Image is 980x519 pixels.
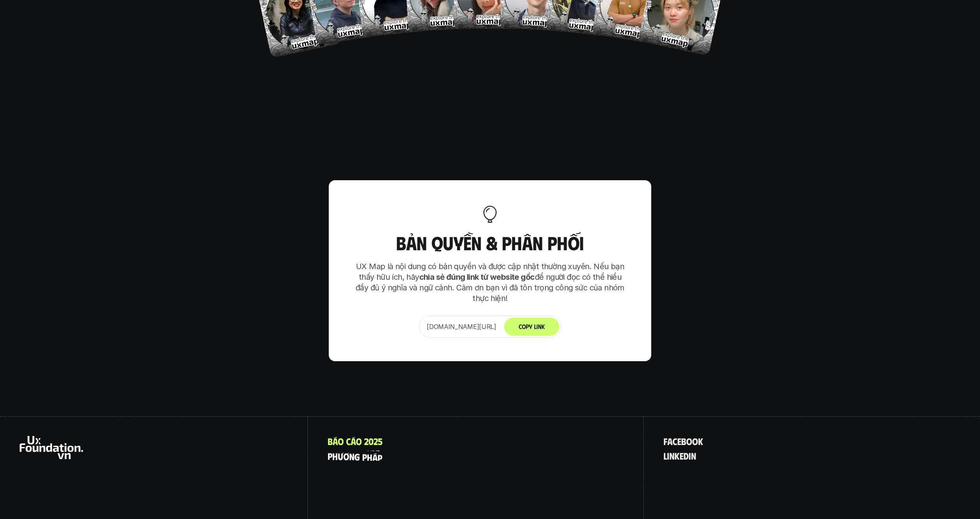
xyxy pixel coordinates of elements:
[338,440,343,451] span: ư
[427,322,496,331] p: [DOMAIN_NAME][URL]
[352,233,628,253] h3: Bản quyền & Phân phối
[663,451,667,461] span: l
[663,436,667,446] span: f
[332,440,338,451] span: h
[691,451,696,461] span: n
[352,261,628,304] p: UX Map là nội dung có bản quyền và được cập nhật thường xuyên. Nếu bạn thấy hữu ích, hãy để người...
[680,451,683,461] span: e
[504,318,559,336] button: Copy Link
[367,441,372,452] span: h
[346,436,351,446] span: c
[368,436,374,446] span: 0
[343,441,349,451] span: ơ
[333,436,338,446] span: á
[378,442,382,452] span: p
[372,442,378,452] span: á
[663,436,703,446] a: facebook
[667,436,672,446] span: a
[672,436,677,446] span: c
[677,436,681,446] span: e
[663,451,696,461] a: linkedin
[356,436,362,446] span: o
[674,451,680,461] span: k
[692,436,698,446] span: o
[349,441,354,451] span: n
[354,441,360,451] span: g
[338,436,344,446] span: o
[698,436,703,446] span: k
[328,440,332,451] span: p
[328,451,382,461] a: phươngpháp
[374,436,378,446] span: 2
[364,436,368,446] span: 2
[351,436,356,446] span: á
[378,436,383,446] span: 5
[328,436,383,446] a: Báocáo2025
[681,436,686,446] span: b
[683,451,689,461] span: d
[669,451,674,461] span: n
[419,272,535,282] strong: chia sẻ đúng link từ website gốc
[362,441,367,451] span: p
[689,451,691,461] span: i
[328,436,333,446] span: B
[686,436,692,446] span: o
[667,451,669,461] span: i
